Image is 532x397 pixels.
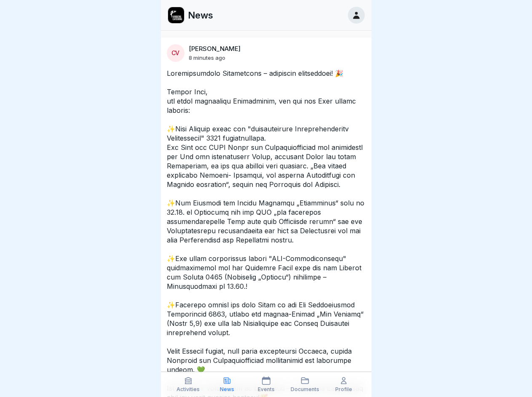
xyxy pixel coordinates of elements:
p: Documents [291,386,319,392]
p: [PERSON_NAME] [189,45,241,53]
p: 8 minutes ago [189,54,225,61]
p: Profile [335,386,352,392]
p: Activities [176,386,200,392]
div: CV [167,44,184,62]
img: ewxb9rjzulw9ace2na8lwzf2.png [168,7,184,23]
p: News [220,386,234,392]
p: Events [258,386,275,392]
p: News [188,10,213,21]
